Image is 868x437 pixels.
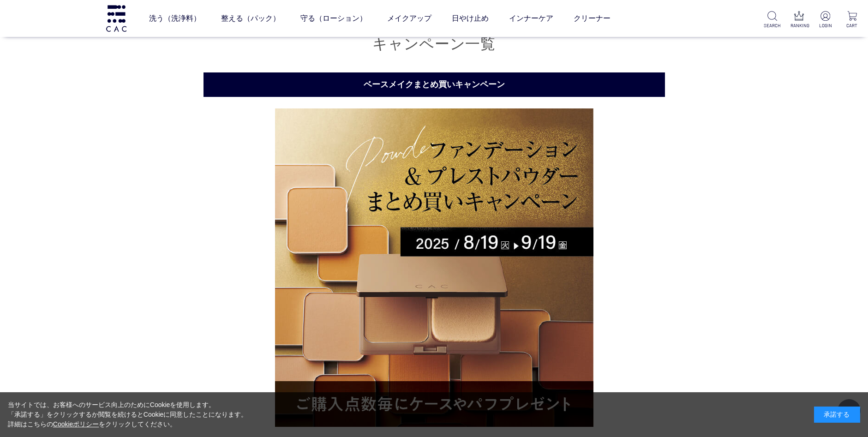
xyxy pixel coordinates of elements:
[105,5,128,31] img: logo
[790,11,808,29] a: RANKING
[53,420,99,428] a: Cookieポリシー
[300,6,367,31] a: 守る（ローション）
[764,22,781,29] p: SEARCH
[275,108,593,427] img: ベースメイクまとめ買いキャンペーン
[844,22,861,29] p: CART
[452,6,489,31] a: 日やけ止め
[221,6,280,31] a: 整える（パック）
[574,6,611,31] a: クリーナー
[814,407,860,423] div: 承諾する
[844,11,861,29] a: CART
[790,22,808,29] p: RANKING
[509,6,553,31] a: インナーケア
[204,72,665,97] h2: ベースメイクまとめ買いキャンペーン
[764,11,781,29] a: SEARCH
[387,6,431,31] a: メイクアップ
[8,400,248,429] div: 当サイトでは、お客様へのサービス向上のためにCookieを使用します。 「承諾する」をクリックするか閲覧を続けるとCookieに同意したことになります。 詳細はこちらの をクリックしてください。
[817,22,834,29] p: LOGIN
[149,6,201,31] a: 洗う（洗浄料）
[817,11,834,29] a: LOGIN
